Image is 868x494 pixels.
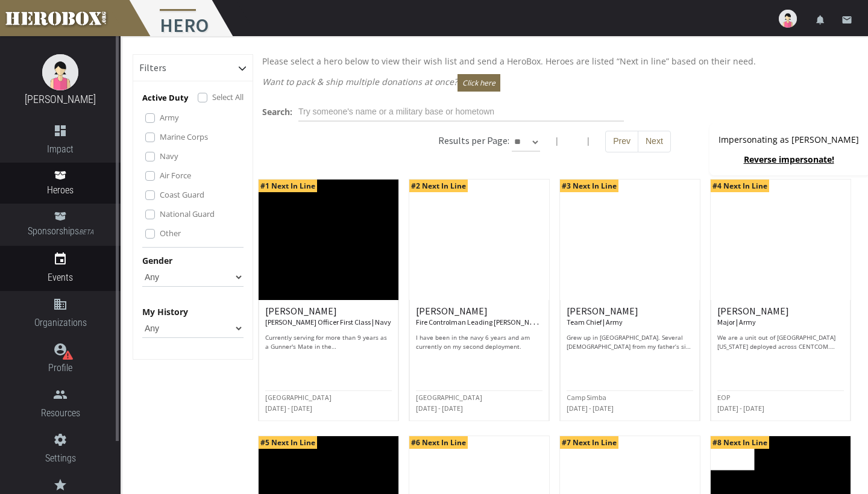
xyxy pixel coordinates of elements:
[717,404,764,413] small: [DATE] - [DATE]
[160,169,191,182] label: Air Force
[142,254,172,267] label: Gender
[265,317,391,327] small: [PERSON_NAME] Officer First Class | Navy
[298,102,624,122] input: Try someone's name or a military base or hometown
[142,91,188,105] p: Active Duty
[265,393,332,402] small: [GEOGRAPHIC_DATA]
[717,393,730,402] small: EOP
[79,228,93,236] small: BETA
[815,14,826,25] i: notifications
[555,135,559,146] span: |
[744,154,834,165] a: Reverse impersonate!
[212,90,244,104] label: Select All
[416,393,482,402] small: [GEOGRAPHIC_DATA]
[710,179,851,421] a: #4 Next In Line [PERSON_NAME] Major | Army We are a unit out of [GEOGRAPHIC_DATA] [US_STATE] depl...
[25,93,96,105] a: [PERSON_NAME]
[717,317,756,327] small: Major | Army
[262,105,292,119] label: Search:
[160,111,179,124] label: Army
[567,333,693,351] p: Grew up in [GEOGRAPHIC_DATA]. Several [DEMOGRAPHIC_DATA] from my father’s side were in the Army w...
[142,305,188,319] label: My History
[567,393,606,402] small: Camp Simba
[160,149,178,163] label: Navy
[567,317,623,327] small: Team Chief | Army
[160,207,215,220] label: National Guard
[262,54,847,68] p: Please select a hero below to view their wish list and send a HeroBox. Heroes are listed “Next in...
[160,188,204,201] label: Coast Guard
[717,306,844,327] h6: [PERSON_NAME]
[416,333,542,351] p: I have been in the navy 6 years and am currently on my second deployment.
[438,134,509,146] h6: Results per Page:
[265,306,392,327] h6: [PERSON_NAME]
[458,74,500,92] button: Click here
[567,404,614,413] small: [DATE] - [DATE]
[559,179,700,421] a: #3 Next In Line [PERSON_NAME] Team Chief | Army Grew up in [GEOGRAPHIC_DATA]. Several [DEMOGRAPHI...
[638,131,671,152] button: Next
[586,135,591,146] span: |
[779,10,797,28] img: user-image
[258,179,399,421] a: #1 Next In Line [PERSON_NAME] [PERSON_NAME] Officer First Class | Navy Currently serving for more...
[262,74,847,92] p: Want to pack & ship multiple donations at once?
[719,133,859,146] p: Impersonating as [PERSON_NAME]
[416,404,463,413] small: [DATE] - [DATE]
[416,306,542,327] h6: [PERSON_NAME]
[160,227,181,240] label: Other
[259,180,317,192] span: #1 Next In Line
[409,179,550,421] a: #2 Next In Line [PERSON_NAME] Fire Controlman Leading [PERSON_NAME] Officer | Navy I have been in...
[409,436,468,449] span: #6 Next In Line
[259,436,317,449] span: #5 Next In Line
[841,14,852,25] i: email
[560,180,618,192] span: #3 Next In Line
[711,436,769,449] span: #8 Next In Line
[265,333,392,351] p: Currently serving for more than 9 years as a Gunner's Mate in the [DEMOGRAPHIC_DATA] Navy and on ...
[265,404,312,413] small: [DATE] - [DATE]
[409,180,468,192] span: #2 Next In Line
[567,306,693,327] h6: [PERSON_NAME]
[160,130,208,143] label: Marine Corps
[560,436,618,449] span: #7 Next In Line
[42,54,78,90] img: female.jpg
[416,315,588,327] small: Fire Controlman Leading [PERSON_NAME] Officer | Navy
[717,333,844,351] p: We are a unit out of [GEOGRAPHIC_DATA] [US_STATE] deployed across CENTCOM. Thank you for your don...
[605,131,638,152] button: Prev
[139,63,166,73] h6: Filters
[711,180,769,192] span: #4 Next In Line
